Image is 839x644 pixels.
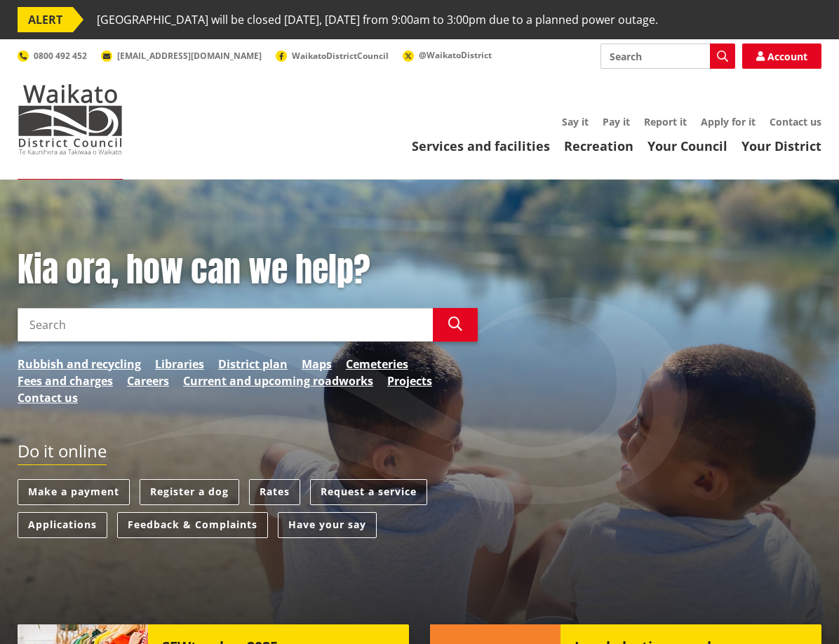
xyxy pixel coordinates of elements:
[419,49,492,61] span: @WaikatoDistrict
[18,479,130,505] a: Make a payment
[140,479,239,505] a: Register a dog
[117,512,268,538] a: Feedback & Complaints
[18,512,107,538] a: Applications
[18,7,73,32] span: ALERT
[101,50,262,62] a: [EMAIL_ADDRESS][DOMAIN_NAME]
[292,50,389,62] span: WaikatoDistrictCouncil
[603,115,630,128] a: Pay it
[34,50,87,62] span: 0800 492 452
[741,137,821,154] a: Your District
[647,137,727,154] a: Your Council
[346,356,408,373] a: Cemeteries
[18,84,123,154] img: Waikato District Council - Te Kaunihera aa Takiwaa o Waikato
[412,137,550,154] a: Services and facilities
[564,137,633,154] a: Recreation
[302,356,332,373] a: Maps
[117,50,262,62] span: [EMAIL_ADDRESS][DOMAIN_NAME]
[127,373,169,389] a: Careers
[18,308,433,342] input: Search input
[18,356,141,373] a: Rubbish and recycling
[600,43,735,69] input: Search input
[276,50,389,62] a: WaikatoDistrictCouncil
[562,115,589,128] a: Say it
[97,7,658,32] span: [GEOGRAPHIC_DATA] will be closed [DATE], [DATE] from 9:00am to 3:00pm due to a planned power outage.
[18,50,87,62] a: 0800 492 452
[218,356,288,373] a: District plan
[742,43,821,69] a: Account
[18,441,107,466] h2: Do it online
[18,250,478,290] h1: Kia ora, how can we help?
[183,373,373,389] a: Current and upcoming roadworks
[770,115,821,128] a: Contact us
[310,479,427,505] a: Request a service
[701,115,756,128] a: Apply for it
[155,356,204,373] a: Libraries
[278,512,377,538] a: Have your say
[644,115,687,128] a: Report it
[18,389,78,406] a: Contact us
[18,373,113,389] a: Fees and charges
[249,479,300,505] a: Rates
[387,373,432,389] a: Projects
[403,49,492,61] a: @WaikatoDistrict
